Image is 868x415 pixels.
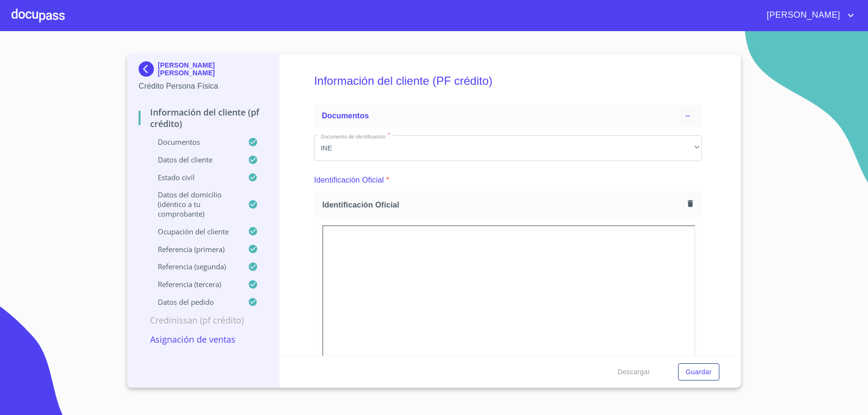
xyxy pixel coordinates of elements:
[322,200,684,210] span: Identificación Oficial
[314,61,702,101] h5: Información del cliente (PF crédito)
[760,8,856,23] button: account of current user
[139,173,248,182] p: Estado Civil
[686,366,712,378] span: Guardar
[139,106,268,129] p: Información del cliente (PF crédito)
[139,334,268,345] p: Asignación de Ventas
[139,244,248,254] p: Referencia (primera)
[314,135,702,161] div: INE
[614,363,654,381] button: Descargar
[314,174,384,186] p: Identificación Oficial
[139,297,248,307] p: Datos del pedido
[139,61,158,77] img: Docupass spot blue
[139,190,248,219] p: Datos del domicilio (idéntico a tu comprobante)
[760,8,845,23] span: [PERSON_NAME]
[139,227,248,236] p: Ocupación del Cliente
[322,112,369,120] span: Documentos
[139,81,268,92] p: Crédito Persona Física
[139,137,248,147] p: Documentos
[678,363,719,381] button: Guardar
[139,279,248,289] p: Referencia (tercera)
[139,314,268,326] p: Credinissan (PF crédito)
[139,61,268,81] div: [PERSON_NAME] [PERSON_NAME]
[158,61,268,77] p: [PERSON_NAME] [PERSON_NAME]
[618,366,650,378] span: Descargar
[139,262,248,271] p: Referencia (segunda)
[139,155,248,164] p: Datos del cliente
[314,104,702,127] div: Documentos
